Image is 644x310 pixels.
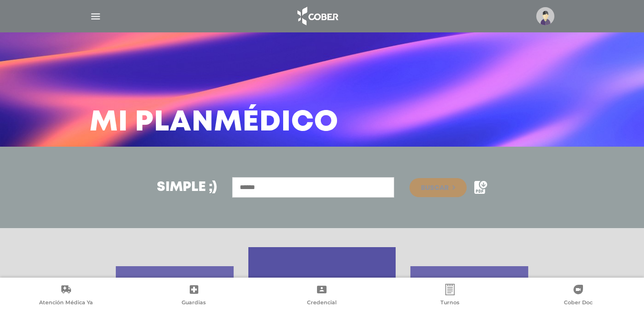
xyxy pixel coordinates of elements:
[182,299,206,308] span: Guardias
[564,299,593,308] span: Cober Doc
[157,181,217,194] h3: Simple ;)
[130,284,258,308] a: Guardias
[292,5,342,28] img: logo_cober_home-white.png
[90,110,338,135] h3: Mi Plan Médico
[421,185,449,191] span: Buscar
[409,178,467,197] button: Buscar
[536,7,554,25] img: profile-placeholder.svg
[307,299,337,308] span: Credencial
[440,299,460,308] span: Turnos
[258,284,386,308] a: Credencial
[2,284,130,308] a: Atención Médica Ya
[39,299,93,308] span: Atención Médica Ya
[514,284,642,308] a: Cober Doc
[386,284,514,308] a: Turnos
[90,10,102,22] img: Cober_menu-lines-white.svg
